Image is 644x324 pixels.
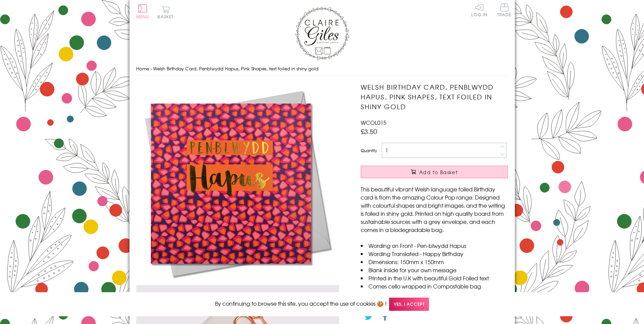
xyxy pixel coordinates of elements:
li: Blank inside for your own message [361,266,508,274]
li: Comes with a grey envelope [361,290,508,298]
span: Menu [136,14,149,20]
span: Add to Basket [419,169,458,176]
li: Printed in the U.K with beautiful Gold Foiled text [361,274,508,282]
span: Welsh Birthday Card, Penblwydd Hapus, Pink Shapes, text foiled in shiny gold [153,65,318,72]
span: Yes, I accept [389,298,429,311]
a: Home [136,65,149,72]
button: Add to Basket [361,166,508,178]
li: Wording Translated - Happy Birthday [361,250,508,258]
h1: Welsh Birthday Card, Penblwydd Hapus, Pink Shapes, text foiled in shiny gold [361,82,508,111]
span: £3.50 [361,126,377,136]
li: Wording on Front - Pen-blwydd Hapus [361,241,508,250]
a: Trade [497,3,511,18]
li: Comes cello wrapped in Compostable bag [361,282,508,290]
a: Log In [471,3,487,17]
img: Welsh Birthday Card, Penblwydd Hapus, Pink Shapes, text foiled in shiny gold [136,82,339,285]
li: Dimensions: 150mm x 150mm [361,258,508,266]
button: Menu [136,4,149,19]
span: WCOL015 [361,118,386,126]
img: Claire Giles Greetings Cards [295,7,349,60]
p: This beautiful vibrant Welsh language foiled Birthday card is from the amazing Colour Pop range. ... [361,185,508,234]
span: › [150,65,152,72]
label: Quantity [361,147,377,154]
nav: breadcrumbs [136,62,508,76]
span: Trade [497,3,511,17]
button: Basket [157,5,175,19]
